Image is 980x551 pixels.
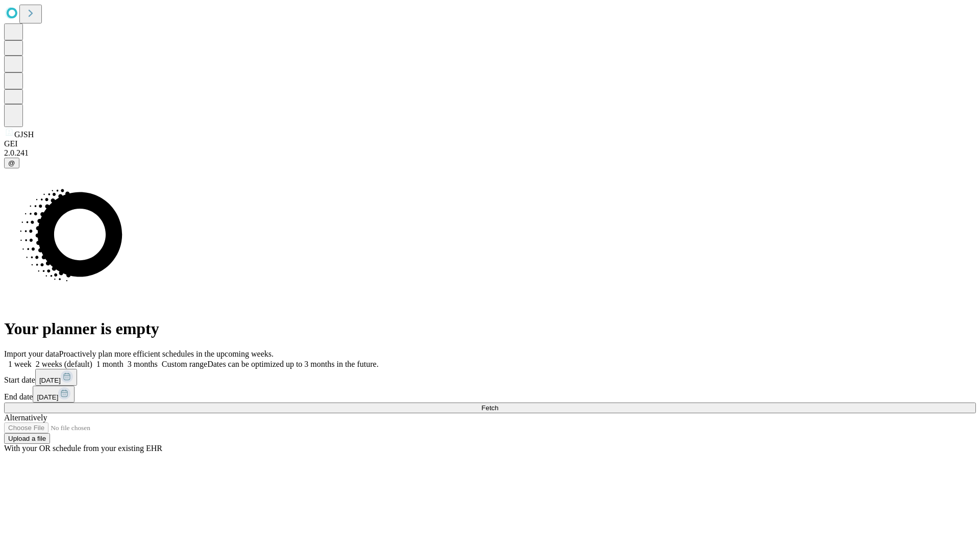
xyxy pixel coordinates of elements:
span: Dates can be optimized up to 3 months in the future. [207,360,378,368]
span: [DATE] [39,377,61,384]
span: 2 weeks (default) [36,360,92,368]
div: 2.0.241 [4,148,976,158]
button: [DATE] [35,369,77,386]
button: @ [4,158,19,168]
button: Upload a file [4,433,50,444]
span: Proactively plan more efficient schedules in the upcoming weeks. [59,349,274,358]
span: 3 months [128,360,158,368]
h1: Your planner is empty [4,319,976,338]
div: End date [4,386,976,403]
span: 1 week [8,360,32,368]
span: Alternatively [4,413,47,422]
span: GJSH [14,130,34,139]
div: Start date [4,369,976,386]
span: 1 month [96,360,124,368]
span: [DATE] [37,393,58,401]
span: @ [8,159,15,167]
span: With your OR schedule from your existing EHR [4,444,162,453]
span: Custom range [162,360,207,368]
span: Fetch [481,404,498,412]
span: Import your data [4,349,59,358]
button: Fetch [4,403,976,413]
div: GEI [4,139,976,148]
button: [DATE] [33,386,75,403]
